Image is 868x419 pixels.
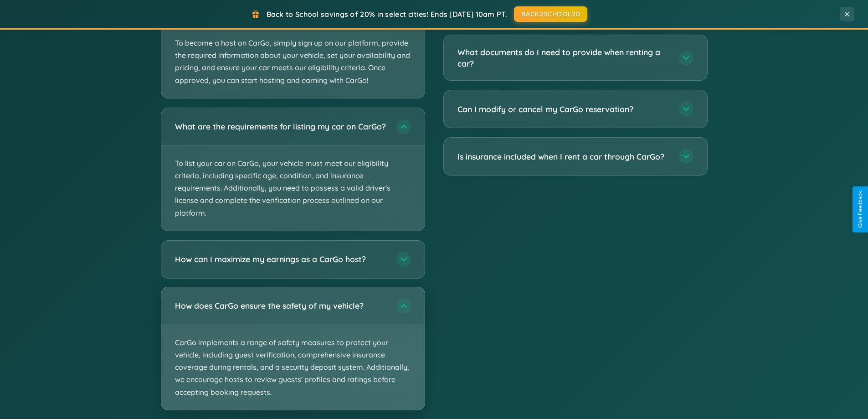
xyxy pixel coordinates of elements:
button: BACK2SCHOOL20 [514,6,587,22]
h3: What documents do I need to provide when renting a car? [457,47,670,69]
span: Back to School savings of 20% in select cities! Ends [DATE] 10am PT. [267,10,507,19]
p: CarGo implements a range of safety measures to protect your vehicle, including guest verification... [161,325,425,410]
p: To become a host on CarGo, simply sign up on our platform, provide the required information about... [161,26,425,98]
p: To list your car on CarGo, your vehicle must meet our eligibility criteria, including specific ag... [161,146,425,231]
div: Give Feedback [857,191,863,228]
h3: How can I maximize my earnings as a CarGo host? [175,253,387,265]
h3: How does CarGo ensure the safety of my vehicle? [175,300,387,311]
h3: What are the requirements for listing my car on CarGo? [175,121,387,132]
h3: Can I modify or cancel my CarGo reservation? [457,103,670,115]
h3: Is insurance included when I rent a car through CarGo? [457,151,670,162]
